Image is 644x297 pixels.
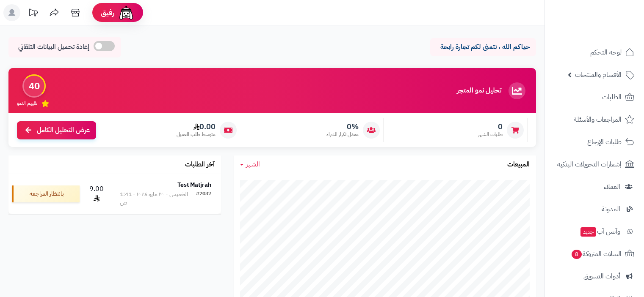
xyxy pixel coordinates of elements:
[507,161,530,169] h3: المبيعات
[550,87,639,107] a: الطلبات
[22,4,44,23] a: تحديثات المنصة
[571,248,622,260] span: السلات المتروكة
[574,114,622,125] span: المراجعات والأسئلة
[177,131,216,138] span: متوسط طلب العميل
[602,203,620,215] span: المدونة
[575,69,622,81] span: الأقسام والمنتجات
[326,122,359,131] span: 0%
[17,100,37,107] span: تقييم النمو
[37,125,90,135] span: عرض التحليل الكامل
[580,227,596,237] span: جديد
[550,244,639,264] a: السلات المتروكة8
[550,266,639,286] a: أدوات التسويق
[18,42,89,52] span: إعادة تحميل البيانات التلقائي
[580,226,620,237] span: وآتس آب
[550,154,639,174] a: إشعارات التحويلات البنكية
[240,160,260,169] a: الشهر
[590,46,622,58] span: لوحة التحكم
[246,159,260,169] span: الشهر
[101,8,114,18] span: رفيق
[550,199,639,219] a: المدونة
[550,132,639,152] a: طلبات الإرجاع
[17,121,96,139] a: عرض التحليل الكامل
[478,122,503,131] span: 0
[550,109,639,130] a: المراجعات والأسئلة
[177,180,211,189] strong: Test Matjrah
[550,221,639,242] a: وآتس آبجديد
[437,42,530,52] p: حياكم الله ، نتمنى لكم تجارة رابحة
[604,181,620,193] span: العملاء
[120,190,196,207] div: الخميس - ٣٠ مايو ٢٠٢٤ - 1:41 ص
[185,161,215,169] h3: آخر الطلبات
[572,250,582,259] span: 8
[550,177,639,197] a: العملاء
[550,42,639,63] a: لوحة التحكم
[83,174,110,214] td: 9.00
[602,91,622,103] span: الطلبات
[196,190,211,207] div: #2037
[587,136,622,148] span: طلبات الإرجاع
[478,131,503,138] span: طلبات الشهر
[457,87,501,95] h3: تحليل نمو المتجر
[557,158,622,170] span: إشعارات التحويلات البنكية
[326,131,359,138] span: معدل تكرار الشراء
[583,270,620,282] span: أدوات التسويق
[118,4,135,21] img: ai-face.png
[12,185,80,202] div: بانتظار المراجعة
[177,122,216,131] span: 0.00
